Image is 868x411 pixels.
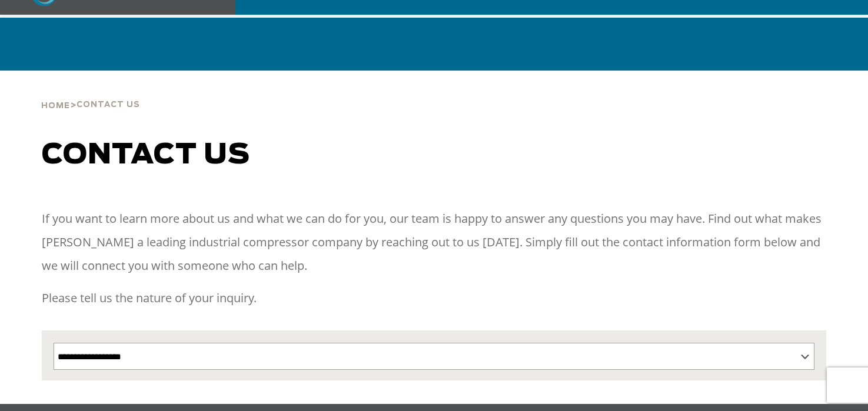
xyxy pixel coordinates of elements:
div: > [41,71,140,115]
span: Contact us [42,141,250,169]
span: Home [41,102,70,110]
a: Home [41,100,70,111]
span: Contact Us [77,101,140,109]
p: Please tell us the nature of your inquiry. [42,286,826,310]
p: If you want to learn more about us and what we can do for you, our team is happy to answer any qu... [42,207,826,278]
